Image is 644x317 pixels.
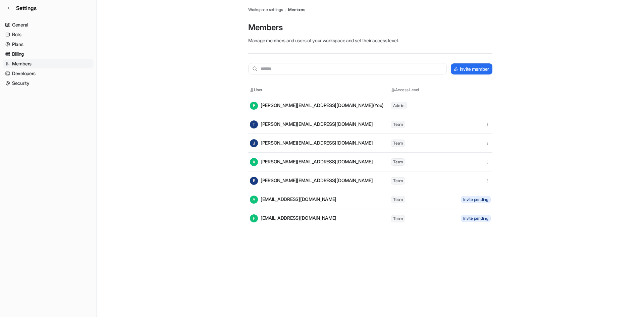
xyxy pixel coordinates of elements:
[250,139,373,147] div: [PERSON_NAME][EMAIL_ADDRESS][DOMAIN_NAME]
[391,196,405,203] span: Team
[250,88,254,92] img: User
[3,40,94,49] a: Plans
[248,22,492,33] p: Members
[3,30,94,39] a: Bots
[250,214,258,222] span: F
[391,121,405,128] span: Team
[3,49,94,59] a: Billing
[250,196,258,204] span: A
[3,78,94,88] a: Security
[390,87,451,93] th: Access Level
[461,196,491,203] span: Invite pending
[391,158,405,166] span: Team
[250,102,384,110] div: [PERSON_NAME][EMAIL_ADDRESS][DOMAIN_NAME] (You)
[250,87,390,93] th: User
[250,120,373,128] div: [PERSON_NAME][EMAIL_ADDRESS][DOMAIN_NAME]
[391,215,405,222] span: Team
[285,7,286,13] span: /
[250,158,258,166] span: A
[391,88,395,92] img: Access Level
[250,139,258,147] span: J
[391,177,405,184] span: Team
[288,7,305,13] a: Members
[3,69,94,78] a: Developers
[250,158,373,166] div: [PERSON_NAME][EMAIL_ADDRESS][DOMAIN_NAME]
[3,59,94,68] a: Members
[391,102,407,109] span: Admin
[16,4,37,12] span: Settings
[391,140,405,147] span: Team
[248,37,492,44] p: Manage members and users of your workspace and set their access level.
[3,20,94,30] a: General
[461,215,491,222] span: Invite pending
[451,63,492,74] button: Invite member
[250,120,258,128] span: T
[250,177,373,185] div: [PERSON_NAME][EMAIL_ADDRESS][DOMAIN_NAME]
[250,102,258,110] span: F
[250,177,258,185] span: E
[250,196,336,204] div: [EMAIL_ADDRESS][DOMAIN_NAME]
[250,214,336,222] div: [EMAIL_ADDRESS][DOMAIN_NAME]
[248,7,283,13] a: Workspace settings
